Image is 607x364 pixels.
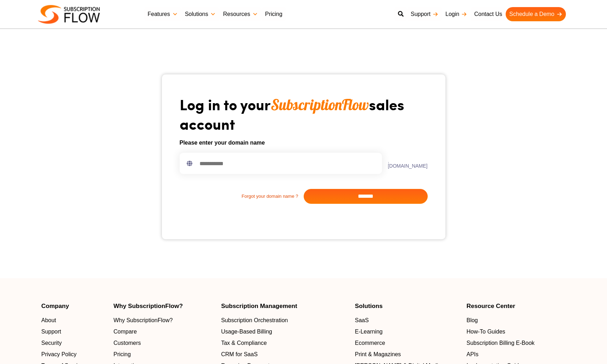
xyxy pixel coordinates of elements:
a: APIs [466,350,566,359]
h4: Solutions [355,303,459,309]
h6: Please enter your domain name [180,139,428,147]
span: Blog [466,316,478,325]
a: Contact Us [471,7,506,21]
span: Subscription Billing E-Book [466,339,534,347]
a: Pricing [262,7,286,21]
a: Privacy Policy [41,350,107,359]
a: Support [407,7,442,21]
span: Customers [113,339,141,347]
a: SaaS [355,316,459,325]
a: Security [41,339,107,347]
a: Features [144,7,181,21]
a: Support [41,327,107,336]
h4: Company [41,303,107,309]
a: Login [442,7,471,21]
a: Tax & Compliance [221,339,348,347]
a: Pricing [113,350,214,359]
a: Ecommerce [355,339,459,347]
a: Blog [466,316,566,325]
span: CRM for SaaS [221,350,258,359]
span: Print & Magazines [355,350,401,359]
a: How-To Guides [466,327,566,336]
span: SaaS [355,316,369,325]
span: Tax & Compliance [221,339,267,347]
span: Subscription Orchestration [221,316,288,325]
a: E-Learning [355,327,459,336]
h4: Why SubscriptionFlow? [113,303,214,309]
a: CRM for SaaS [221,350,348,359]
span: E-Learning [355,327,382,336]
a: Customers [113,339,214,347]
a: About [41,316,107,325]
span: About [41,316,56,325]
img: Subscriptionflow [38,5,100,24]
a: Schedule a Demo [506,7,566,21]
a: Compare [113,327,214,336]
h4: Resource Center [466,303,566,309]
span: Support [41,327,61,336]
span: Pricing [113,350,131,359]
span: Security [41,339,62,347]
a: Solutions [181,7,220,21]
a: Why SubscriptionFlow? [113,316,214,325]
label: .[DOMAIN_NAME] [382,158,427,168]
span: Ecommerce [355,339,385,347]
a: Print & Magazines [355,350,459,359]
span: How-To Guides [466,327,505,336]
h4: Subscription Management [221,303,348,309]
span: SubscriptionFlow [271,95,369,114]
a: Forgot your domain name ? [180,193,304,200]
span: Usage-Based Billing [221,327,272,336]
span: Why SubscriptionFlow? [113,316,173,325]
h1: Log in to your sales account [180,95,428,133]
a: Usage-Based Billing [221,327,348,336]
span: Compare [113,327,137,336]
a: Subscription Orchestration [221,316,348,325]
span: APIs [466,350,478,359]
span: Privacy Policy [41,350,77,359]
a: Resources [219,7,261,21]
a: Subscription Billing E-Book [466,339,566,347]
